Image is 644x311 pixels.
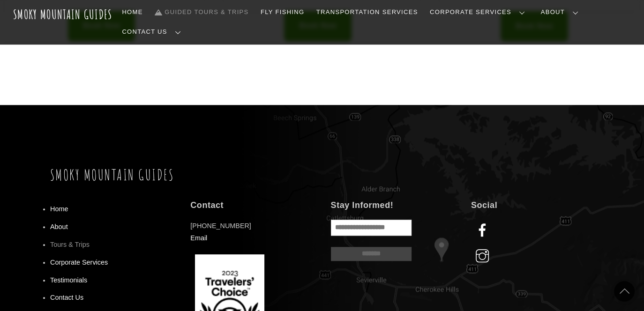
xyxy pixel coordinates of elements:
a: Email [190,234,207,242]
a: Contact Us [119,22,188,42]
h4: Contact [190,200,313,211]
a: Testimonials [50,276,87,284]
h4: Social [471,200,594,211]
h4: Stay Informed! [331,200,454,211]
a: Smoky Mountain Guides [50,166,174,184]
a: Home [119,2,147,22]
a: instagram [471,252,497,260]
a: Corporate Services [426,2,532,22]
a: Smoky Mountain Guides [13,7,112,22]
a: About [537,2,586,22]
a: Home [50,205,68,213]
a: Transportation Services [313,2,421,22]
a: Guided Tours & Trips [151,2,252,22]
a: Corporate Services [50,259,108,266]
a: Contact Us [50,294,83,301]
a: Fly Fishing [257,2,308,22]
a: About [50,223,68,230]
p: [PHONE_NUMBER] [190,220,313,244]
a: facebook [471,226,497,234]
a: Tours & Trips [50,241,90,248]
